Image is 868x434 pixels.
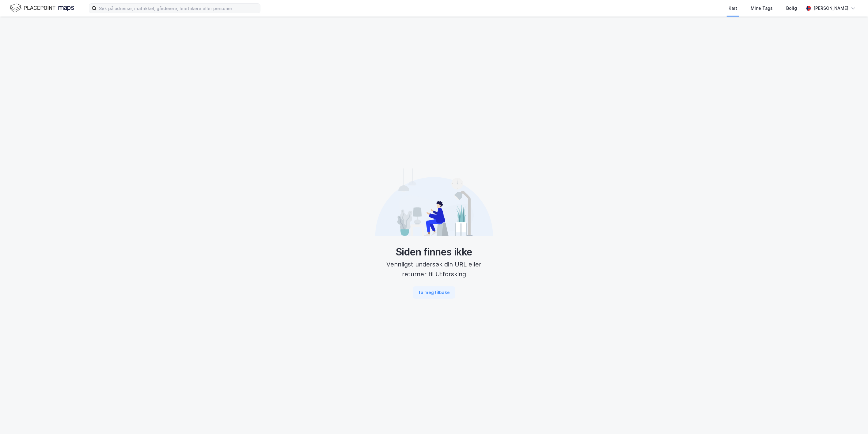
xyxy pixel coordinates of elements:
[10,3,74,13] img: logo.f888ab2527a4732fd821a326f86c7f29.svg
[837,405,868,434] iframe: Chat Widget
[375,259,493,279] div: Vennligst undersøk din URL eller returner til Utforsking
[786,5,797,12] div: Bolig
[97,4,260,13] input: Søk på adresse, matrikkel, gårdeiere, leietakere eller personer
[813,5,848,12] div: [PERSON_NAME]
[729,5,737,12] div: Kart
[375,246,493,258] div: Siden finnes ikke
[751,5,773,12] div: Mine Tags
[413,286,455,299] button: Ta meg tilbake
